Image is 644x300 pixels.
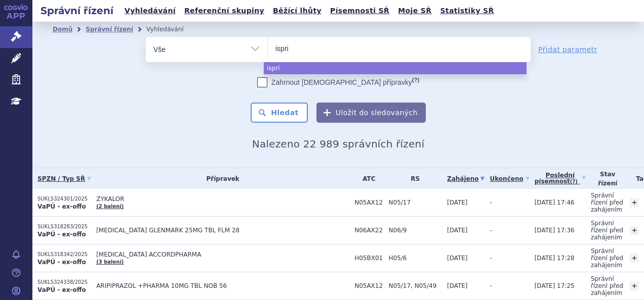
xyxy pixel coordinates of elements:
span: [DATE] 17:46 [535,199,575,206]
span: N05/17 [389,199,442,206]
a: Písemnosti SŘ [327,4,392,18]
span: - [490,199,492,206]
span: H05/6 [389,255,442,262]
a: SPZN / Typ SŘ [37,172,91,186]
a: Běžící lhůty [270,4,325,18]
strong: VaPÚ - ex-offo [37,259,86,266]
a: + [630,226,639,235]
a: Referenční skupiny [181,4,267,18]
span: [DATE] [447,199,468,206]
span: ARIPIPRAZOL +PHARMA 10MG TBL NOB 56 [96,282,349,289]
span: Správní řízení před zahájením [591,220,623,241]
button: Hledat [251,103,308,123]
span: Nalezeno 22 989 správních řízení [252,138,424,150]
p: SUKLS324338/2025 [37,279,91,286]
a: + [630,281,639,290]
span: [DATE] 17:25 [535,282,575,289]
a: Statistiky SŘ [437,4,497,18]
span: N06AX22 [354,227,383,234]
span: - [490,227,492,234]
a: Správní řízení [86,26,133,33]
span: Správní řízení před zahájením [591,275,623,296]
strong: VaPÚ - ex-offo [37,231,86,238]
span: [DATE] [447,227,468,234]
a: Přidat parametr [538,44,597,55]
span: Správní řízení před zahájením [591,192,623,213]
abbr: (?) [412,77,419,83]
span: ZYKALOR [96,195,349,203]
th: ATC [349,168,383,189]
p: SUKLS318283/2025 [37,223,91,230]
a: + [630,254,639,263]
li: ispri [264,62,527,74]
span: N05/17, N05/49 [389,282,442,289]
h2: Správní řízení [32,4,122,18]
abbr: (?) [570,179,578,185]
span: - [490,255,492,262]
a: Vyhledávání [122,4,179,18]
a: Moje SŘ [395,4,434,18]
strong: VaPÚ - ex-offo [37,203,86,210]
span: [DATE] 17:28 [535,255,575,262]
span: - [490,282,492,289]
th: Stav řízení [586,168,625,189]
span: N05AX12 [354,199,383,206]
span: N06/9 [389,227,442,234]
li: Vyhledávání [146,22,197,37]
span: Správní řízení před zahájením [591,247,623,269]
span: [DATE] [447,282,468,289]
a: Ukončeno [490,172,529,186]
strong: VaPÚ - ex-offo [37,286,86,293]
label: Zahrnout [DEMOGRAPHIC_DATA] přípravky [257,77,419,87]
a: Domů [53,26,72,33]
button: Uložit do sledovaných [316,103,426,123]
span: [DATE] 17:36 [535,227,575,234]
a: (3 balení) [96,259,124,265]
p: SUKLS318342/2025 [37,251,91,258]
p: SUKLS324301/2025 [37,195,91,203]
span: N05AX12 [354,282,383,289]
span: [MEDICAL_DATA] GLENMARK 25MG TBL FLM 28 [96,227,349,234]
a: (2 balení) [96,204,124,209]
a: Zahájeno [447,172,485,186]
a: + [630,198,639,207]
span: H05BX01 [354,255,383,262]
a: Poslednípísemnost(?) [535,168,586,189]
span: [DATE] [447,255,468,262]
th: RS [384,168,442,189]
th: Přípravek [91,168,349,189]
span: [MEDICAL_DATA] ACCORDPHARMA [96,251,349,258]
